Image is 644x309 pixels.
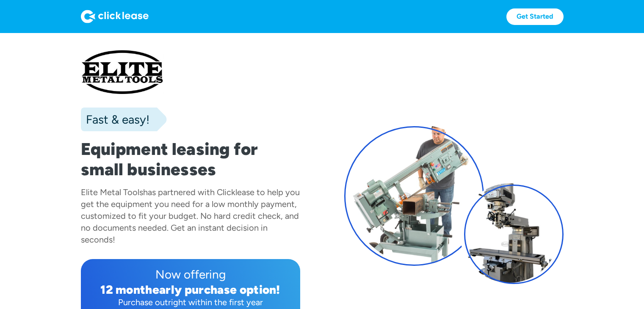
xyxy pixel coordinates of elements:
[81,111,149,128] div: Fast & easy!
[81,187,300,245] div: has partnered with Clicklease to help you get the equipment you need for a low monthly payment, c...
[88,296,293,308] div: Purchase outright within the first year
[81,139,300,179] h1: Equipment leasing for small businesses
[152,282,280,297] div: early purchase option!
[88,266,293,283] div: Now offering
[81,187,143,197] div: Elite Metal Tools
[81,10,149,23] img: Logo
[100,282,152,297] div: 12 month
[506,8,564,25] a: Get Started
